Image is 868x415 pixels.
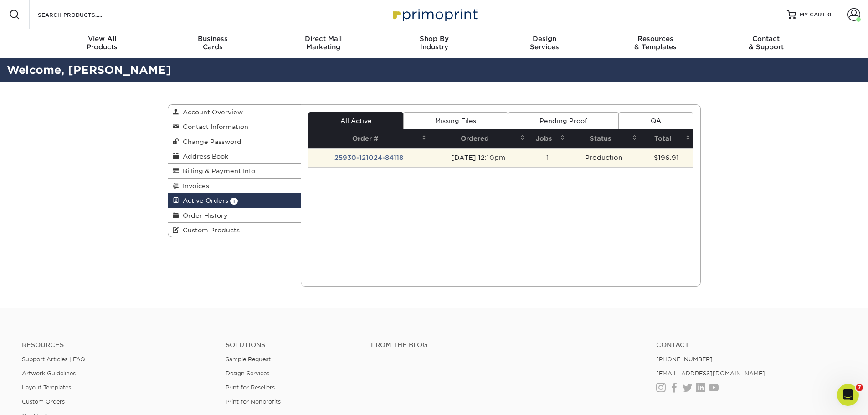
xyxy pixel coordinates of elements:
td: [DATE] 12:10pm [429,148,528,167]
th: Status [568,129,640,148]
span: Address Book [179,153,228,160]
a: Design Services [226,370,269,377]
td: 25930-121024-84118 [308,148,429,167]
td: $196.91 [640,148,693,167]
a: Order History [168,208,301,223]
span: Shop By [379,35,489,43]
div: Services [489,35,600,51]
a: Contact& Support [711,29,822,58]
td: Production [568,148,640,167]
div: & Templates [600,35,711,51]
a: View AllProducts [47,29,158,58]
a: Custom Products [168,223,301,237]
a: BusinessCards [157,29,268,58]
span: Invoices [179,182,209,190]
span: Direct Mail [268,35,379,43]
span: Business [157,35,268,43]
span: Change Password [179,138,241,145]
div: Cards [157,35,268,51]
span: Contact Information [179,123,248,130]
a: Active Orders 1 [168,193,301,208]
span: Resources [600,35,711,43]
a: DesignServices [489,29,600,58]
span: MY CART [800,11,826,19]
a: Account Overview [168,105,301,119]
a: Sample Request [226,356,271,363]
a: All Active [308,112,403,129]
input: SEARCH PRODUCTS..... [37,9,126,20]
a: QA [619,112,693,129]
th: Order # [308,129,429,148]
a: Billing & Payment Info [168,164,301,178]
span: Contact [711,35,822,43]
a: Address Book [168,149,301,164]
a: Resources& Templates [600,29,711,58]
a: Missing Files [403,112,508,129]
iframe: Intercom live chat [837,384,859,406]
span: 7 [856,384,863,391]
span: Design [489,35,600,43]
div: Marketing [268,35,379,51]
div: Products [47,35,158,51]
a: Change Password [168,134,301,149]
span: Order History [179,212,228,219]
a: Contact [656,341,846,349]
span: 1 [230,198,238,205]
a: Contact Information [168,119,301,134]
span: Billing & Payment Info [179,167,255,174]
div: & Support [711,35,822,51]
th: Total [640,129,693,148]
a: [EMAIL_ADDRESS][DOMAIN_NAME] [656,370,765,377]
a: Support Articles | FAQ [22,356,85,363]
span: Active Orders [179,197,228,204]
h4: Resources [22,341,212,349]
span: View All [47,35,158,43]
th: Jobs [528,129,568,148]
td: 1 [528,148,568,167]
a: Direct MailMarketing [268,29,379,58]
a: Shop ByIndustry [379,29,489,58]
a: Invoices [168,179,301,193]
h4: From the Blog [371,341,632,349]
a: Artwork Guidelines [22,370,76,377]
span: 0 [827,11,832,18]
span: Custom Products [179,226,240,234]
th: Ordered [429,129,528,148]
img: Primoprint [389,5,480,24]
a: [PHONE_NUMBER] [656,356,713,363]
div: Industry [379,35,489,51]
a: Pending Proof [508,112,619,129]
span: Account Overview [179,108,243,116]
h4: Solutions [226,341,357,349]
